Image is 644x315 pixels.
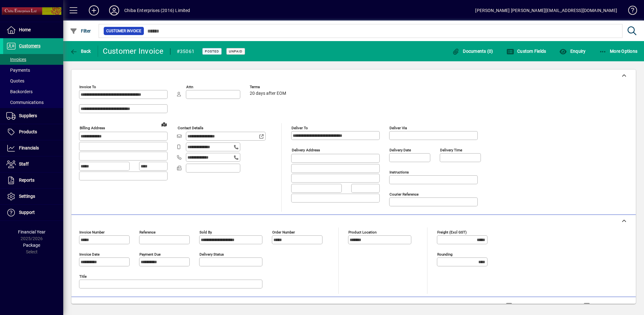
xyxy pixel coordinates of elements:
[199,252,224,257] mat-label: Delivery status
[513,303,573,309] label: Show Line Volumes/Weights
[250,91,286,96] span: 20 days after EOM
[440,148,462,152] mat-label: Delivery time
[389,148,411,152] mat-label: Delivery date
[452,49,493,54] span: Documents (0)
[6,100,44,105] span: Communications
[19,161,29,167] span: Staff
[451,45,495,57] button: Documents (0)
[6,89,33,94] span: Backorders
[70,28,91,33] span: Filter
[23,243,40,248] span: Package
[437,230,467,234] mat-label: Freight (excl GST)
[19,178,34,183] span: Reports
[104,5,124,16] button: Profile
[19,43,40,48] span: Customers
[124,5,190,15] div: Chiba Enterprises (2016) Limited
[3,140,63,156] a: Financials
[18,229,46,234] span: Financial Year
[186,85,193,89] mat-label: Attn
[63,45,98,57] app-page-header-button: Back
[559,49,586,54] span: Enquiry
[177,46,195,57] div: #35061
[79,252,100,257] mat-label: Invoice date
[103,46,164,56] div: Customer Invoice
[6,57,26,62] span: Invoices
[3,65,63,76] a: Payments
[3,108,63,124] a: Suppliers
[79,274,87,279] mat-label: Title
[229,49,242,53] span: Unpaid
[250,85,288,89] span: Terms
[389,192,419,197] mat-label: Courier Reference
[79,230,105,234] mat-label: Invoice number
[19,145,39,150] span: Financials
[291,126,308,130] mat-label: Deliver To
[3,22,63,38] a: Home
[205,49,219,53] span: Posted
[348,230,377,234] mat-label: Product location
[591,303,628,309] label: Show Cost/Profit
[599,49,638,54] span: More Options
[389,170,409,174] mat-label: Instructions
[68,25,93,37] button: Filter
[3,189,63,204] a: Settings
[3,156,63,172] a: Staff
[505,45,548,57] button: Custom Fields
[106,28,141,34] span: Customer Invoice
[623,1,636,22] a: Knowledge Base
[389,126,407,130] mat-label: Deliver via
[199,230,212,234] mat-label: Sold by
[19,113,37,118] span: Suppliers
[6,78,24,83] span: Quotes
[70,49,91,54] span: Back
[272,230,295,234] mat-label: Order number
[3,173,63,188] a: Reports
[19,194,35,199] span: Settings
[3,86,63,97] a: Backorders
[19,210,35,215] span: Support
[19,27,31,32] span: Home
[598,45,639,57] button: More Options
[3,54,63,65] a: Invoices
[558,45,587,57] button: Enquiry
[84,5,104,16] button: Add
[437,252,452,257] mat-label: Rounding
[79,85,96,89] mat-label: Invoice To
[475,5,617,15] div: [PERSON_NAME] [PERSON_NAME][EMAIL_ADDRESS][DOMAIN_NAME]
[139,252,161,257] mat-label: Payment due
[68,45,93,57] button: Back
[3,124,63,140] a: Products
[159,119,169,129] a: View on map
[506,49,546,54] span: Custom Fields
[139,230,156,234] mat-label: Reference
[3,76,63,86] a: Quotes
[3,205,63,221] a: Support
[6,68,30,73] span: Payments
[19,129,37,134] span: Products
[3,97,63,108] a: Communications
